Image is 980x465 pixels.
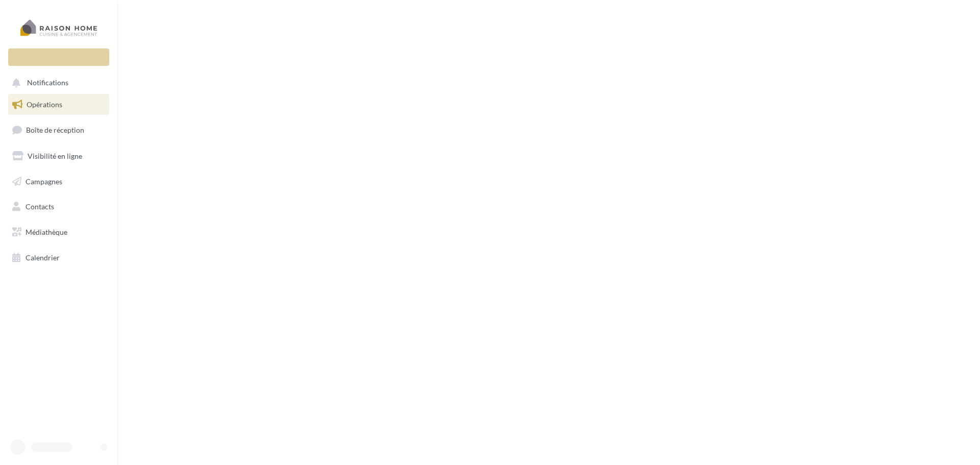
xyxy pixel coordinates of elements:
a: Visibilité en ligne [6,145,111,167]
span: Notifications [27,79,68,87]
a: Boîte de réception [6,119,111,141]
span: Visibilité en ligne [28,152,82,160]
span: Médiathèque [26,228,67,236]
span: Calendrier [26,253,60,262]
a: Calendrier [6,247,111,268]
span: Contacts [26,202,54,211]
a: Médiathèque [6,222,111,243]
a: Contacts [6,196,111,217]
span: Opérations [27,100,62,109]
span: Campagnes [26,177,62,185]
a: Opérations [6,94,111,115]
a: Campagnes [6,171,111,192]
div: Nouvelle campagne [8,48,109,66]
span: Boîte de réception [26,126,84,134]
